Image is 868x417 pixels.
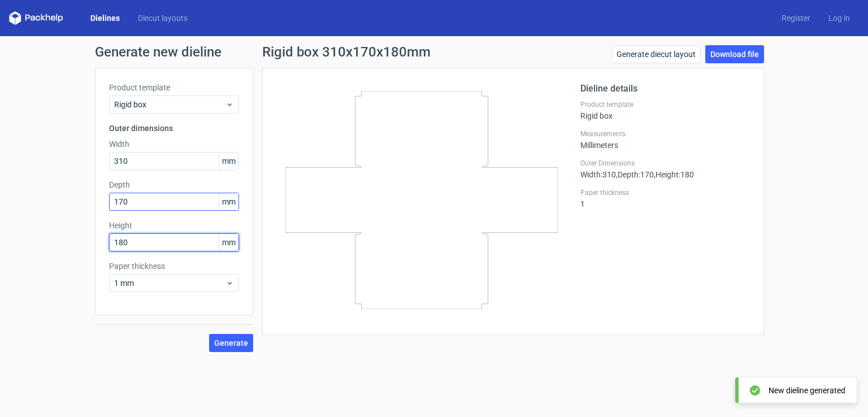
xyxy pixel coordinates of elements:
button: Generate [209,334,253,352]
a: Generate diecut layout [611,45,701,63]
div: Millimeters [580,129,750,150]
span: , Height : 180 [654,170,694,179]
h1: Rigid box 310x170x180mm [262,45,431,59]
label: Measurements [580,129,750,138]
h1: Generate new dieline [95,45,773,59]
div: 1 [580,188,750,208]
a: Register [772,12,819,24]
span: Rigid box [114,99,225,110]
label: Depth [109,179,239,190]
label: Outer Dimensions [580,159,750,168]
label: Product template [109,82,239,93]
h3: Outer dimensions [109,123,239,134]
label: Paper thickness [109,260,239,272]
label: Height [109,220,239,231]
label: Paper thickness [580,188,750,197]
span: Width : 310 [580,170,616,179]
a: Log in [819,12,859,24]
div: New dieline generated [769,385,845,396]
label: Width [109,138,239,150]
a: Diecut layouts [129,12,197,24]
div: Rigid box [580,100,750,120]
a: Download file [705,45,764,63]
span: mm [219,193,238,210]
span: mm [219,153,238,170]
h2: Dieline details [580,82,750,95]
a: Dielines [81,12,129,24]
span: Generate [214,339,248,347]
label: Product template [580,100,750,109]
span: mm [219,234,238,251]
span: 1 mm [114,277,225,289]
span: , Depth : 170 [616,170,654,179]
